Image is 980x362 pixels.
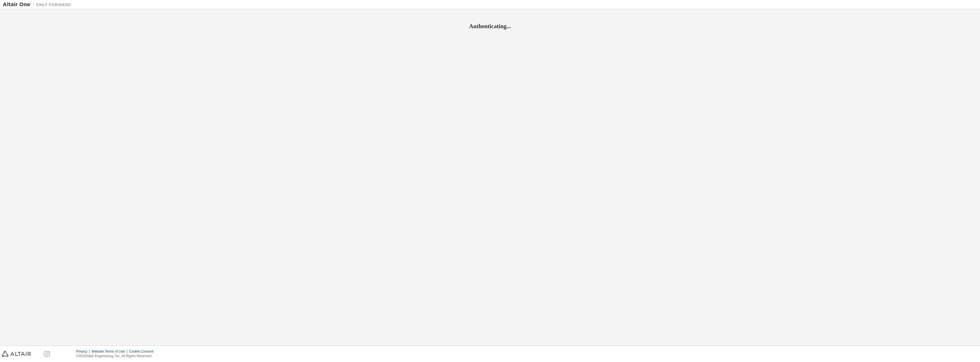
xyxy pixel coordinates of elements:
[76,349,91,354] div: Privacy
[44,351,50,357] img: instagram.svg
[2,351,31,357] img: altair_logo.svg
[3,2,74,7] img: Altair One
[3,23,977,30] h2: Authenticating...
[76,354,157,359] p: © 2025 Altair Engineering, Inc. All Rights Reserved.
[129,349,157,354] div: Cookie Consent
[91,349,129,354] div: Website Terms of Use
